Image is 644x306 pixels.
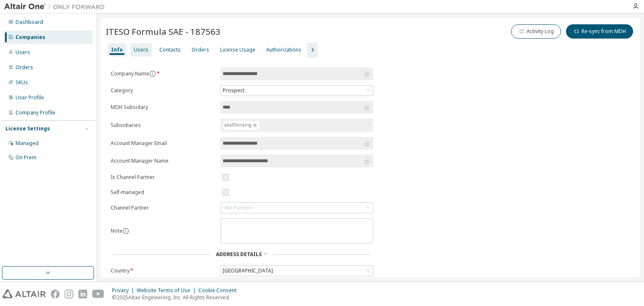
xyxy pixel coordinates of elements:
div: Prospect [221,86,373,96]
label: Company Name [111,70,216,77]
div: Privacy [112,287,137,294]
span: Address Details [216,251,262,258]
div: Prospect [221,86,246,95]
p: © 2025 Altair Engineering, Inc. All Rights Reserved. [112,294,241,301]
div: <No Partner> [223,205,254,211]
div: [GEOGRAPHIC_DATA] [221,266,274,275]
div: Orders [16,64,33,71]
img: facebook.svg [51,290,60,298]
div: Orders [192,47,209,53]
div: Managed [16,140,39,147]
div: On Prem [16,154,36,161]
div: User Profile [16,94,44,101]
label: Channel Partner [111,205,216,211]
div: Users [16,49,30,56]
img: Altair One [4,3,109,11]
img: linkedin.svg [78,290,87,298]
div: Contacts [159,47,181,53]
label: Country [111,267,216,274]
button: Re-sync from MDH [566,24,633,39]
label: MDH Subsidary [111,104,216,111]
div: Website Terms of Use [137,287,198,294]
label: Category [111,87,216,94]
label: Self-managed [111,189,216,196]
label: Note [111,227,122,234]
div: solidThinking [222,120,260,130]
div: solidThinking [221,119,373,132]
div: Dashboard [16,19,43,26]
label: Subsidiaries [111,122,216,129]
div: [GEOGRAPHIC_DATA] [221,266,373,276]
img: youtube.svg [92,290,104,298]
div: Companies [16,34,45,41]
div: Users [134,47,148,53]
div: Cookie Consent [198,287,241,294]
label: Is Channel Partner [111,174,216,181]
div: Authorizations [266,47,301,53]
img: instagram.svg [65,290,73,298]
span: ITESO Formula SAE - 187563 [106,26,221,37]
div: License Usage [220,47,255,53]
div: <No Partner> [221,203,373,213]
label: Account Manager Name [111,158,216,164]
button: information [122,228,129,234]
div: License Settings [5,125,50,132]
div: SKUs [16,79,28,86]
button: information [149,70,156,77]
img: altair_logo.svg [3,290,46,298]
label: Account Manager Email [111,140,216,147]
div: Company Profile [16,109,55,116]
button: Activity Log [511,24,561,39]
div: Info [111,47,123,53]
